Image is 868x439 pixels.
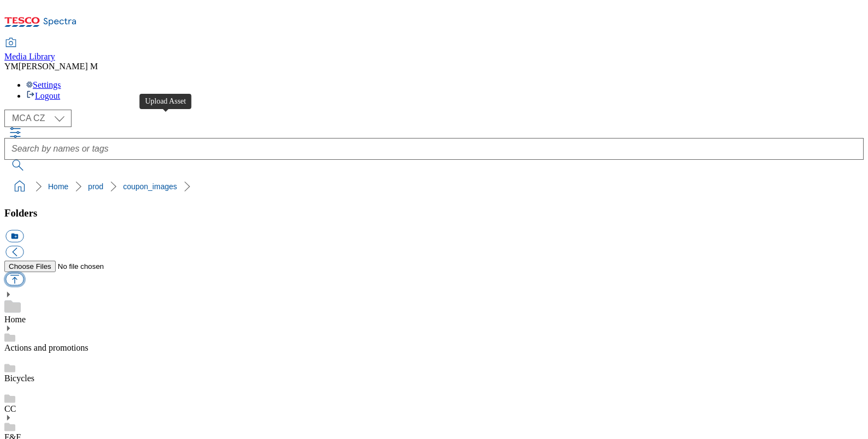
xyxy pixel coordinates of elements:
a: Logout [26,91,60,100]
h3: Folders [4,207,864,219]
a: coupon_images [123,182,177,191]
a: home [11,178,28,195]
span: Media Library [4,52,55,61]
a: Home [4,315,26,324]
input: Search by names or tags [4,138,864,160]
a: Actions and promotions [4,343,88,352]
a: Home [48,182,68,191]
nav: breadcrumb [4,176,864,197]
a: prod [88,182,103,191]
a: Media Library [4,39,55,62]
a: Bicycles [4,374,34,383]
span: [PERSON_NAME] M [19,62,98,71]
a: Settings [26,80,61,89]
a: CC [4,404,16,413]
span: YM [4,62,19,71]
